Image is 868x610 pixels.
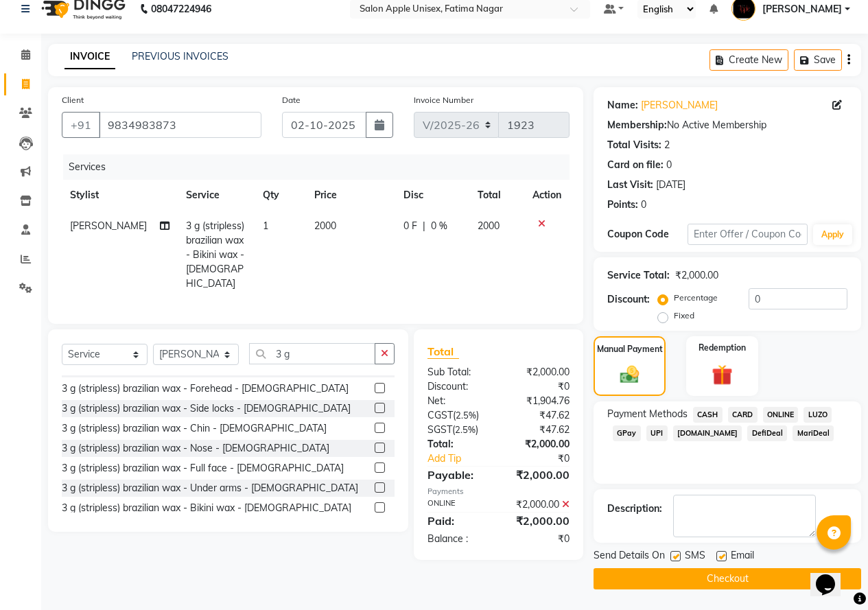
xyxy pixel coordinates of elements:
div: 2 [664,138,670,152]
span: SGST [427,423,452,436]
button: Apply [813,224,852,245]
div: Last Visit: [607,178,653,192]
label: Fixed [674,309,694,322]
label: Redemption [699,342,746,354]
input: Search or Scan [249,343,375,364]
label: Percentage [674,292,718,304]
span: GPay [613,425,641,441]
img: _cash.svg [614,364,646,386]
div: Membership: [607,118,667,132]
div: Total Visits: [607,138,661,152]
div: 3 g (stripless) brazilian wax - Full face - [DEMOGRAPHIC_DATA] [62,461,344,476]
label: Manual Payment [597,343,663,355]
span: [PERSON_NAME] [70,220,147,232]
span: Send Details On [594,548,665,565]
span: Email [731,548,754,565]
span: LUZO [804,407,832,423]
div: 3 g (stripless) brazilian wax - Bikini wax - [DEMOGRAPHIC_DATA] [62,501,351,515]
button: Create New [709,49,788,71]
div: ₹1,904.76 [498,394,580,408]
div: Balance : [417,532,499,546]
div: ₹2,000.00 [498,513,580,529]
div: ( ) [417,408,499,423]
span: 2000 [314,220,336,232]
div: 3 g (stripless) brazilian wax - Under arms - [DEMOGRAPHIC_DATA] [62,481,358,495]
div: Service Total: [607,268,670,283]
div: Card on file: [607,158,664,172]
th: Price [306,180,395,211]
div: Name: [607,98,638,113]
div: 0 [641,198,646,212]
span: 2000 [478,220,500,232]
div: Services [63,154,580,180]
div: [DATE] [656,178,685,192]
th: Total [469,180,524,211]
div: Paid: [417,513,499,529]
span: Payment Methods [607,407,688,421]
div: ONLINE [417,497,499,512]
div: ₹0 [498,532,580,546]
span: CGST [427,409,453,421]
span: 0 F [403,219,417,233]
a: Add Tip [417,451,512,466]
div: ₹0 [498,379,580,394]
div: ₹2,000.00 [498,497,580,512]
th: Disc [395,180,469,211]
span: 2.5% [455,424,476,435]
th: Action [524,180,570,211]
input: Enter Offer / Coupon Code [688,224,808,245]
span: 0 % [431,219,447,233]
input: Search by Name/Mobile/Email/Code [99,112,261,138]
span: CARD [728,407,758,423]
div: 3 g (stripless) brazilian wax - Side locks - [DEMOGRAPHIC_DATA] [62,401,351,416]
div: Payments [427,486,570,497]
div: ₹47.62 [498,408,580,423]
div: Points: [607,198,638,212]
div: Payable: [417,467,499,483]
span: DefiDeal [747,425,787,441]
div: ( ) [417,423,499,437]
label: Date [282,94,301,106]
button: +91 [62,112,100,138]
a: INVOICE [64,45,115,69]
div: Sub Total: [417,365,499,379]
a: PREVIOUS INVOICES [132,50,228,62]
img: _gift.svg [705,362,739,388]
div: Coupon Code [607,227,688,242]
span: SMS [685,548,705,565]
button: Save [794,49,842,71]
div: ₹0 [512,451,580,466]
label: Invoice Number [414,94,473,106]
span: 3 g (stripless) brazilian wax - Bikini wax - [DEMOGRAPHIC_DATA] [186,220,244,290]
div: 3 g (stripless) brazilian wax - Chin - [DEMOGRAPHIC_DATA] [62,421,327,436]
div: 0 [666,158,672,172]
div: 3 g (stripless) brazilian wax - Forehead - [DEMOGRAPHIC_DATA] [62,382,349,396]
div: ₹47.62 [498,423,580,437]
div: Discount: [607,292,650,307]
span: [PERSON_NAME] [762,2,842,16]
span: [DOMAIN_NAME] [673,425,742,441]
span: CASH [693,407,723,423]
div: Discount: [417,379,499,394]
div: Total: [417,437,499,451]
div: 3 g (stripless) brazilian wax - Nose - [DEMOGRAPHIC_DATA] [62,441,329,456]
span: ONLINE [763,407,799,423]
label: Client [62,94,84,106]
span: 2.5% [456,410,476,421]
div: ₹2,000.00 [498,467,580,483]
span: UPI [646,425,668,441]
div: ₹2,000.00 [498,365,580,379]
div: ₹2,000.00 [675,268,718,283]
span: Total [427,344,459,359]
a: [PERSON_NAME] [641,98,718,113]
button: Checkout [594,568,861,589]
div: ₹2,000.00 [498,437,580,451]
iframe: chat widget [810,555,854,596]
span: | [423,219,425,233]
div: Description: [607,502,662,516]
span: MariDeal [793,425,834,441]
span: 1 [263,220,268,232]
th: Stylist [62,180,178,211]
th: Service [178,180,255,211]
th: Qty [255,180,306,211]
